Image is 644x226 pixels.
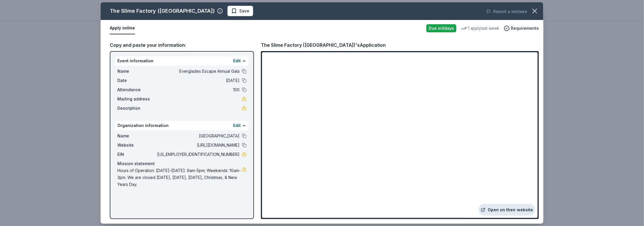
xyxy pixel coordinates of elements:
div: Event information [115,56,249,66]
span: [DATE] [156,77,240,84]
div: The Slime Factory ([GEOGRAPHIC_DATA]) [110,6,215,16]
button: Apply online [110,22,135,34]
div: Organization information [115,121,249,130]
div: Copy and paste your information: [110,41,254,49]
span: Save [239,8,249,14]
span: Requirements [511,25,539,32]
span: Name [117,68,156,75]
span: Everglades Escape Annual Gala [156,68,240,75]
span: Website [117,142,156,149]
span: Name [117,132,156,139]
a: Open on their website [479,204,535,216]
span: [US_EMPLOYER_IDENTIFICATION_NUMBER] [156,151,240,158]
span: Hours of Operation: [DATE]-[DATE]: 9am-5pm; Weekends: 10am-3pm. We are closed [DATE], [DATE], [DA... [117,167,242,188]
div: Mission statement [117,160,246,167]
div: Due in 3 days [426,24,456,32]
span: Description [117,105,156,112]
span: [URL][DOMAIN_NAME] [156,142,240,149]
button: Report a mistake [486,8,527,15]
button: Edit [233,57,241,64]
span: Attendance [117,86,156,93]
span: [GEOGRAPHIC_DATA] [156,132,240,139]
button: Save [227,6,253,16]
div: 1 apply last week [461,25,499,32]
span: Date [117,77,156,84]
button: Requirements [504,25,539,32]
span: Mailing address [117,96,156,102]
span: 100 [156,86,240,93]
button: Edit [233,122,241,129]
div: The Slime Factory ([GEOGRAPHIC_DATA])'s Application [261,41,386,49]
span: EIN [117,151,156,158]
